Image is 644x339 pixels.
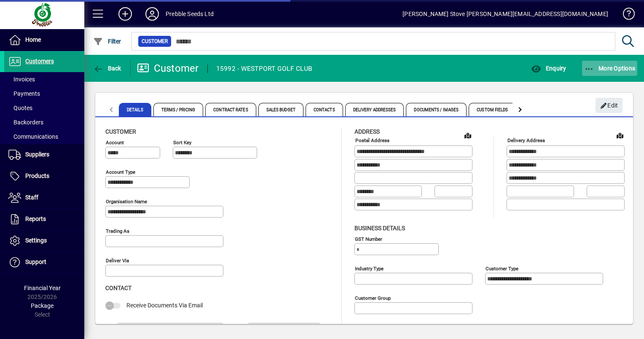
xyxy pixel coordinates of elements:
[355,295,391,301] mat-label: Customer group
[258,103,303,116] span: Sales Budget
[105,285,131,291] span: Contact
[216,62,313,75] div: 15992 - WESTPORT GOLF CLUB
[406,103,467,116] span: Documents / Images
[4,187,84,208] a: Staff
[584,65,636,72] span: More Options
[4,115,84,129] a: Backorders
[91,34,123,49] button: Filter
[25,58,54,65] span: Customers
[24,285,61,291] span: Financial Year
[25,194,38,201] span: Staff
[126,302,203,309] span: Receive Documents Via Email
[106,169,135,175] mat-label: Account Type
[354,128,380,135] span: Address
[345,103,404,116] span: Delivery Addresses
[354,225,405,231] span: Business details
[84,61,131,76] app-page-header-button: Back
[4,86,84,101] a: Payments
[93,65,121,72] span: Back
[355,265,384,271] mat-label: Industry type
[8,90,40,97] span: Payments
[355,236,382,242] mat-label: GST Number
[8,119,43,126] span: Backorders
[25,258,46,265] span: Support
[8,133,58,140] span: Communications
[205,103,256,116] span: Contract Rates
[582,61,638,76] button: More Options
[106,258,129,264] mat-label: Deliver via
[173,140,191,145] mat-label: Sort key
[119,103,151,116] span: Details
[4,72,84,86] a: Invoices
[4,252,84,273] a: Support
[91,61,123,76] button: Back
[4,166,84,187] a: Products
[31,302,54,309] span: Package
[617,2,633,29] a: Knowledge Base
[8,105,32,111] span: Quotes
[25,36,41,43] span: Home
[112,6,139,22] button: Add
[306,103,343,116] span: Contacts
[469,103,516,116] span: Custom Fields
[137,62,199,75] div: Customer
[529,61,568,76] button: Enquiry
[4,129,84,144] a: Communications
[596,98,623,113] button: Edit
[4,230,84,251] a: Settings
[4,209,84,230] a: Reports
[613,129,627,142] a: View on map
[106,199,147,204] mat-label: Organisation name
[600,99,618,113] span: Edit
[531,65,566,72] span: Enquiry
[166,7,214,21] div: Prebble Seeds Ltd
[486,265,518,271] mat-label: Customer type
[25,237,47,244] span: Settings
[25,172,49,179] span: Products
[4,144,84,165] a: Suppliers
[142,37,168,46] span: Customer
[4,101,84,115] a: Quotes
[139,6,166,22] button: Profile
[153,103,204,116] span: Terms / Pricing
[461,129,475,142] a: View on map
[105,128,136,135] span: Customer
[4,30,84,51] a: Home
[93,38,121,45] span: Filter
[25,215,46,222] span: Reports
[106,228,129,234] mat-label: Trading as
[8,76,35,83] span: Invoices
[25,151,49,158] span: Suppliers
[402,7,608,21] div: [PERSON_NAME] Stove [PERSON_NAME][EMAIL_ADDRESS][DOMAIN_NAME]
[106,140,124,145] mat-label: Account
